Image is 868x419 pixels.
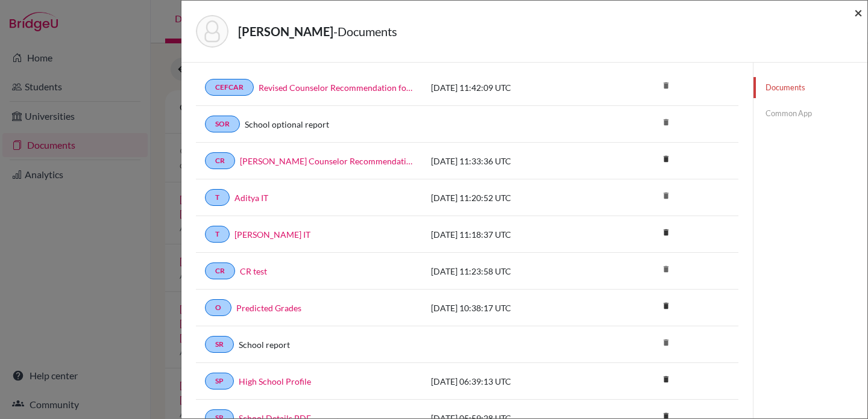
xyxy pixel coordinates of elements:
[657,225,675,241] a: delete
[205,79,254,96] a: CEFCAR
[657,372,675,388] a: delete
[236,302,301,314] a: Predicted Grades
[657,113,675,131] i: delete
[422,191,603,204] div: [DATE] 11:20:52 UTC
[422,228,603,241] div: [DATE] 11:18:37 UTC
[205,226,230,243] a: T
[657,370,675,388] i: delete
[854,4,863,21] span: ×
[205,152,235,169] a: CR
[657,297,675,315] i: delete
[854,5,863,20] button: Close
[657,187,675,205] i: delete
[205,299,231,316] a: O
[657,260,675,278] i: delete
[205,116,240,132] a: SOR
[240,155,413,167] a: [PERSON_NAME] Counselor Recommendation 1
[234,191,268,204] a: Aditya IT
[657,223,675,241] i: delete
[240,265,267,278] a: CR test
[657,299,675,315] a: delete
[234,228,310,241] a: [PERSON_NAME] IT
[753,103,867,124] a: Common App
[422,155,603,167] div: [DATE] 11:33:36 UTC
[239,338,290,351] a: School report
[259,81,413,94] a: Revised Counselor Recommendation for [PERSON_NAME]
[205,373,234,390] a: SP
[205,262,235,279] a: CR
[239,375,311,388] a: High School Profile
[657,76,675,95] i: delete
[657,150,675,168] i: delete
[205,336,234,353] a: SR
[205,189,230,206] a: T
[422,265,603,278] div: [DATE] 11:23:58 UTC
[422,302,603,314] div: [DATE] 10:38:17 UTC
[657,152,675,168] a: delete
[333,24,397,39] span: - Documents
[657,334,675,352] i: delete
[753,77,867,98] a: Documents
[422,375,603,388] div: [DATE] 06:39:13 UTC
[422,81,603,94] div: [DATE] 11:42:09 UTC
[245,118,329,131] a: School optional report
[238,24,333,39] strong: [PERSON_NAME]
